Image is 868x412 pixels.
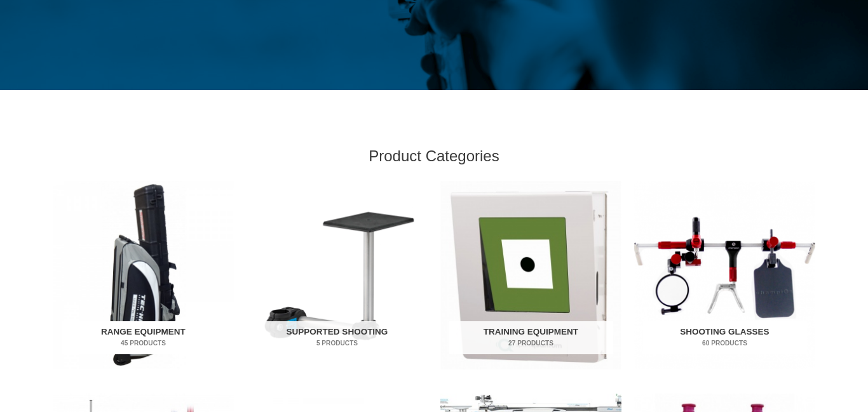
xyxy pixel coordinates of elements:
[449,321,613,354] h2: Training Equipment
[62,338,226,348] mark: 45 Products
[255,321,419,354] h2: Supported Shooting
[247,181,428,369] a: Visit product category Supported Shooting
[255,338,419,348] mark: 5 Products
[247,181,428,369] img: Supported Shooting
[62,321,226,354] h2: Range Equipment
[643,338,807,348] mark: 60 Products
[440,181,621,369] img: Training Equipment
[440,181,621,369] a: Visit product category Training Equipment
[643,321,807,354] h2: Shooting Glasses
[53,146,815,166] h2: Product Categories
[449,338,613,348] mark: 27 Products
[634,181,815,369] img: Shooting Glasses
[53,181,234,369] img: Range Equipment
[634,181,815,369] a: Visit product category Shooting Glasses
[53,181,234,369] a: Visit product category Range Equipment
